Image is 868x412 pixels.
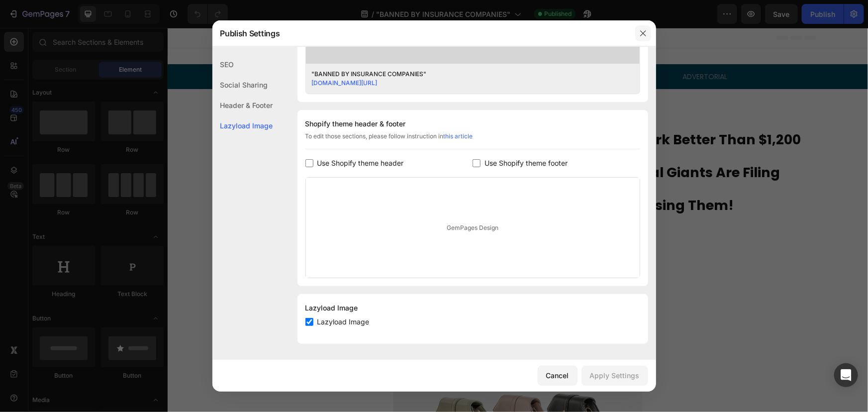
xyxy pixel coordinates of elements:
[317,316,370,328] span: Lazyload Image
[212,115,273,136] div: Lazyload Image
[53,103,633,187] span: "BANNED BY INSURANCE COMPANIES" - New "GLP-1 Patches" Work Better Than $1,200 [MEDICAL_DATA] Inje...
[317,157,404,169] span: Use Shopify theme header
[538,366,578,386] button: Cancel
[305,132,640,149] div: To edit those sections, please follow instruction in
[165,214,645,223] p: • • 3 Min Read
[351,45,560,52] div: ADVERTORIAL
[312,70,618,79] div: "BANNED BY INSURANCE COMPANIES"
[305,118,640,130] div: Shopify theme header & footer
[174,202,240,210] strong: [PERSON_NAME]
[546,370,569,381] div: Cancel
[137,202,174,210] span: Posted By
[581,366,648,386] button: Apply Settings
[212,75,273,95] div: Social Sharing
[212,54,273,75] div: SEO
[590,370,640,381] div: Apply Settings
[305,302,640,314] div: Lazyload Image
[306,178,640,278] div: GemPages Design
[168,214,193,222] span: [DATE]
[212,95,273,115] div: Header & Footer
[212,20,630,46] div: Publish Settings
[444,132,473,140] a: this article
[140,42,350,55] div: The GLP-1 INSIDER™
[834,363,858,387] div: Open Intercom Messenger
[484,157,568,169] span: Use Shopify theme footer
[312,79,378,87] a: [DOMAIN_NAME][URL]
